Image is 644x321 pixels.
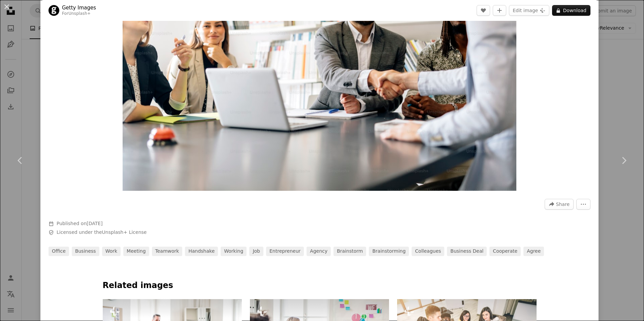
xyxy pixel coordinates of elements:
time: August 23, 2022 at 7:02:34 PM GMT+2 [87,221,102,226]
button: Edit image [509,5,549,16]
button: More Actions [576,199,590,210]
h4: Related images [103,280,537,291]
a: brainstorming [369,247,409,256]
a: brainstorm [333,247,366,256]
a: job [249,247,263,256]
a: Getty Images [62,4,96,11]
button: Download [552,5,590,16]
button: Add to Collection [493,5,506,16]
img: Go to Getty Images's profile [49,5,59,16]
a: meeting [123,247,149,256]
a: entrepreneur [266,247,304,256]
div: For [62,11,96,16]
button: Share this image [545,199,574,210]
a: colleagues [412,247,444,256]
a: Unsplash+ License [102,229,147,235]
span: Published on [57,221,103,226]
a: agree [523,247,544,256]
span: Share [556,199,570,209]
a: working [221,247,247,256]
a: agency [307,247,331,256]
a: business deal [447,247,487,256]
a: Unsplash+ [68,11,91,16]
a: Next [604,128,644,193]
button: Like [477,5,490,16]
a: work [102,247,121,256]
a: teamwork [152,247,183,256]
a: cooperate [489,247,521,256]
a: business [72,247,99,256]
a: handshake [185,247,218,256]
span: Licensed under the [57,229,147,236]
a: office [49,247,69,256]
